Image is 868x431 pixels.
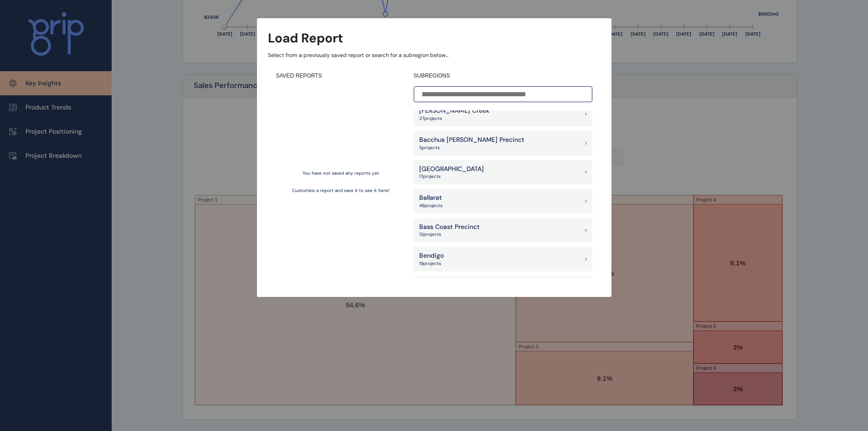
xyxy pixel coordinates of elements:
p: 19 project s [419,260,444,267]
p: 5 project s [419,145,524,151]
p: Bacchus [PERSON_NAME] Precinct [419,135,524,145]
h3: Load Report [268,29,343,47]
p: [PERSON_NAME] Creek [419,106,489,115]
p: 17 project s [419,173,484,180]
p: Customize a report and save it to see it here! [292,187,390,194]
p: 48 project s [419,203,442,209]
p: 27 project s [419,115,489,122]
h4: SAVED REPORTS [276,72,406,80]
p: Ballarat [419,193,442,203]
h4: SUBREGIONS [414,72,592,80]
p: Select from a previously saved report or search for a subregion below... [268,52,601,59]
p: Bass Coast Precinct [419,223,480,232]
p: [GEOGRAPHIC_DATA] [419,165,484,174]
p: You have not saved any reports yet [303,170,379,177]
p: Bendigo [419,251,444,260]
p: 13 project s [419,231,480,238]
